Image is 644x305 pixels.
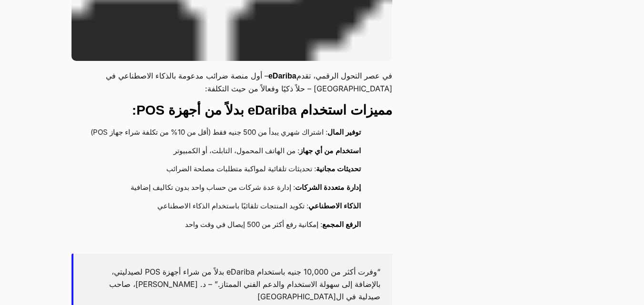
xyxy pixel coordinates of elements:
p: في عصر التحول الرقمي، تقدم – أول منصة ضرائب مدعومة بالذكاء الاصطناعي في [GEOGRAPHIC_DATA] – حلاً ... [72,69,392,95]
li: : اشتراك شهري يبدأ من 500 جنيه فقط (أقل من 10% من تكلفة شراء جهاز POS) [81,124,373,142]
strong: تحديثات مجانية [316,165,361,173]
li: : تكويد المنتجات تلقائيًا باستخدام الذكاء الاصطناعي [81,197,373,216]
strong: توفير المال [327,128,361,136]
strong: استخدام من أي جهاز [299,147,361,155]
strong: الرفع المجمع [322,220,361,228]
strong: eDariba [268,72,296,80]
li: : إمكانية رفع أكثر من 500 إيصال في وقت واحد [81,216,373,235]
p: “وفرت أكثر من 10,000 جنيه باستخدام eDariba بدلاً من شراء أجهزة POS لصيدليتي، بالإضافة إلى سهولة ا... [90,266,380,303]
h3: مميزات استخدام eDariba بدلاً من أجهزة POS: [72,102,392,119]
li: : إدارة عدة شركات من حساب واحد بدون تكاليف إضافية [81,179,373,197]
strong: إدارة متعددة الشركات [295,183,360,191]
li: : تحديثات تلقائية لمواكبة متطلبات مصلحة الضرائب [81,160,373,179]
li: : من الهاتف المحمول، التابلت، أو الكمبيوتر [81,142,373,161]
strong: الذكاء الاصطناعي [308,202,361,210]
